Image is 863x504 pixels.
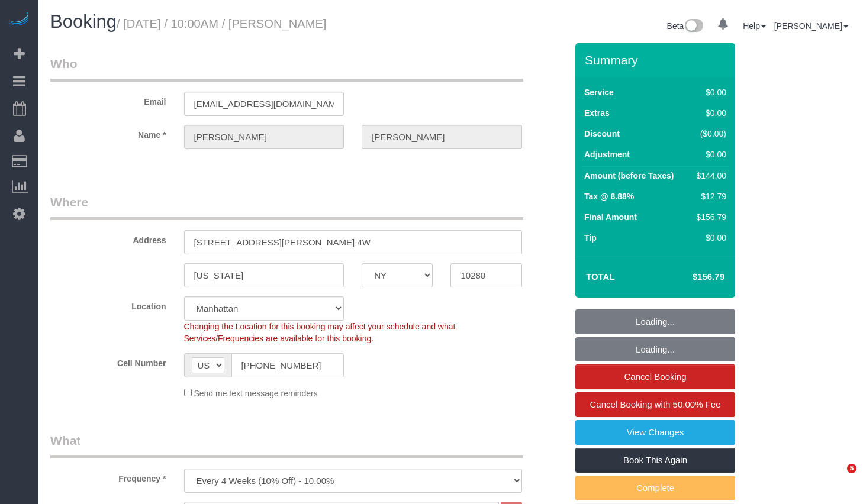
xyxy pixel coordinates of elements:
strong: Total [586,272,615,282]
a: Help [743,21,766,31]
input: First Name [184,125,344,149]
div: $0.00 [692,86,726,98]
label: Adjustment [584,148,630,160]
div: $156.79 [692,211,726,223]
label: Name * [41,125,175,141]
small: / [DATE] / 10:00AM / [PERSON_NAME] [117,17,326,30]
span: Cancel Booking with 50.00% Fee [590,399,721,409]
h4: $156.79 [657,272,724,282]
label: Tax @ 8.88% [584,190,634,202]
input: Zip Code [450,263,521,287]
input: Last Name [362,125,522,149]
h3: Summary [585,53,729,67]
a: Cancel Booking with 50.00% Fee [575,392,735,417]
label: Location [41,296,175,312]
input: Cell Number [231,353,344,377]
legend: What [50,432,523,458]
a: [PERSON_NAME] [774,21,848,31]
div: $144.00 [692,170,726,182]
div: ($0.00) [692,128,726,140]
div: $12.79 [692,190,726,202]
label: Extras [584,107,610,119]
span: 5 [847,464,856,473]
img: New interface [684,19,703,34]
label: Frequency * [41,469,175,484]
label: Tip [584,232,597,244]
input: Email [184,92,344,116]
div: $0.00 [692,232,726,244]
span: Send me text message reminders [194,389,317,398]
label: Email [41,92,175,108]
label: Cell Number [41,353,175,369]
div: $0.00 [692,148,726,160]
iframe: Intercom live chat [823,464,851,492]
label: Address [41,230,175,246]
label: Service [584,86,614,98]
span: Booking [50,11,117,32]
a: Beta [667,21,704,31]
span: Changing the Location for this booking may affect your schedule and what Services/Frequencies are... [184,322,456,343]
legend: Where [50,193,523,220]
label: Final Amount [584,211,637,223]
a: Book This Again [575,448,735,473]
img: Automaid Logo [7,12,31,28]
input: City [184,263,344,287]
label: Discount [584,128,620,140]
a: Cancel Booking [575,364,735,389]
label: Amount (before Taxes) [584,170,674,182]
div: $0.00 [692,107,726,119]
legend: Who [50,55,523,82]
a: View Changes [575,420,735,445]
